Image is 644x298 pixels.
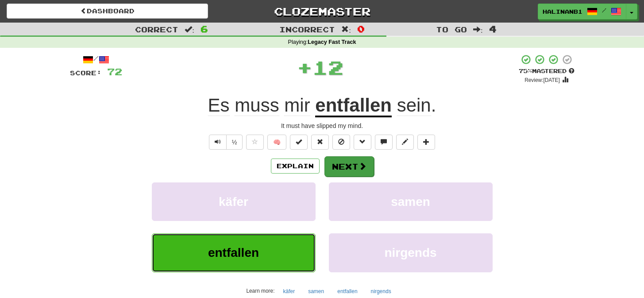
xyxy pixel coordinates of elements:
[152,233,316,272] button: entfallen
[308,39,356,45] strong: Legacy Fast Track
[267,135,286,150] button: 🧠
[107,66,122,77] span: 72
[7,4,208,19] a: Dashboard
[185,26,194,33] span: :
[70,121,575,130] div: It must have slipped my mind.
[396,135,414,150] button: Edit sentence (alt+d)
[271,159,320,174] button: Explain
[284,95,310,116] span: mir
[278,285,300,298] button: käfer
[135,25,178,34] span: Correct
[332,135,350,150] button: Ignore sentence (alt+i)
[519,67,532,74] span: 75 %
[397,95,431,116] span: sein
[70,54,122,65] div: /
[290,135,308,150] button: Set this sentence to 100% Mastered (alt+m)
[384,246,436,259] span: nirgends
[473,26,483,33] span: :
[519,67,575,75] div: Mastered
[279,25,335,34] span: Incorrect
[297,54,312,81] span: +
[219,195,248,209] span: käfer
[489,23,497,34] span: 4
[246,288,274,294] small: Learn more:
[417,135,435,150] button: Add to collection (alt+a)
[207,135,243,150] div: Text-to-speech controls
[70,69,102,77] span: Score:
[341,26,351,33] span: :
[311,135,329,150] button: Reset to 0% Mastered (alt+r)
[332,285,362,298] button: entfallen
[201,23,208,34] span: 6
[392,95,436,116] span: .
[324,156,374,177] button: Next
[315,95,392,117] u: entfallen
[602,7,606,13] span: /
[524,77,560,83] small: Review: [DATE]
[208,246,259,259] span: entfallen
[329,233,493,272] button: nirgends
[538,4,626,19] a: halinanb1 /
[543,8,582,15] span: halinanb1
[354,135,371,150] button: Grammar (alt+g)
[366,285,396,298] button: nirgends
[221,4,423,19] a: Clozemaster
[391,195,430,209] span: samen
[357,23,365,34] span: 0
[329,182,493,221] button: samen
[152,182,316,221] button: käfer
[209,135,227,150] button: Play sentence audio (ctl+space)
[208,95,230,116] span: Es
[436,25,467,34] span: To go
[226,135,243,150] button: ½
[375,135,393,150] button: Discuss sentence (alt+u)
[246,135,264,150] button: Favorite sentence (alt+f)
[312,56,343,78] span: 12
[303,285,329,298] button: samen
[235,95,279,116] span: muss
